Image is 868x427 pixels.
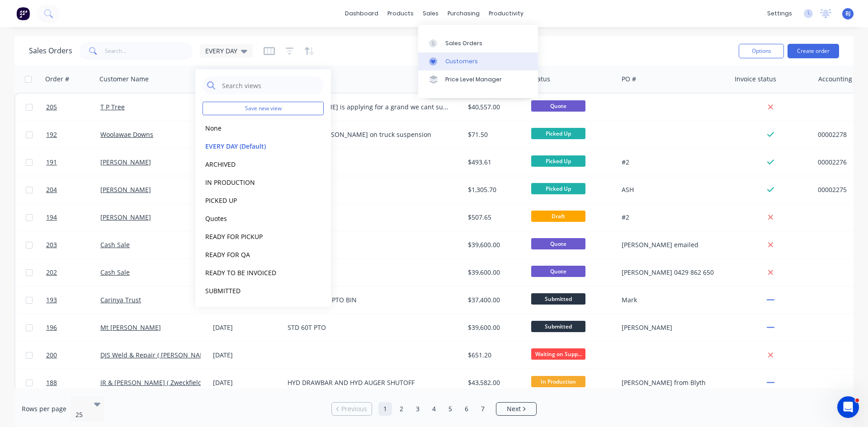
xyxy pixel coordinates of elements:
div: sales [418,7,443,20]
a: 192 [46,121,100,148]
span: 204 [46,185,57,194]
span: 191 [46,158,57,167]
div: productivity [484,7,528,20]
input: Search views [221,76,319,94]
span: 202 [46,268,57,277]
div: #2 [622,213,722,222]
a: 193 [46,286,100,314]
a: Price Level Manager [418,70,538,89]
div: $39,600.00 [468,323,521,332]
div: $1,305.70 [468,185,521,194]
span: BJ [845,9,851,18]
a: Page 3 [411,402,425,416]
a: [PERSON_NAME] [100,185,151,194]
button: Options [739,44,784,58]
div: Price Level Manager [445,75,502,84]
a: 204 [46,176,100,203]
div: $493.61 [468,158,521,167]
span: Draft [531,211,585,222]
div: [PERSON_NAME] from Blyth [622,378,722,387]
div: #2 [622,158,722,167]
div: $507.65 [468,213,521,222]
div: [PERSON_NAME] emailed [622,240,722,249]
span: 188 [46,378,57,387]
a: Mt [PERSON_NAME] [100,323,161,332]
div: 25 [75,410,86,419]
span: Quote [531,266,585,277]
a: T P Tree [100,103,125,111]
h1: Sales Orders [29,47,72,55]
button: Save new view [203,102,324,115]
a: Page 1 is your current page [378,402,392,416]
div: [DATE] [213,323,280,332]
a: Carinya Trust [100,296,141,304]
span: Waiting on Supp... [531,348,585,360]
div: Customers [445,57,478,66]
a: 203 [46,231,100,258]
a: 194 [46,204,100,231]
div: Open Top 60T PTO BIN [288,296,452,305]
button: READY FOR PICKUP [203,231,306,242]
button: Create order [788,44,839,58]
span: Quote [531,238,585,249]
span: Submitted [531,321,585,332]
div: [DATE] [213,378,280,387]
a: Customers [418,52,538,70]
div: $40,557.00 [468,103,521,112]
a: Cash Sale [100,268,130,277]
button: Quotes [203,213,306,224]
a: Page 4 [427,402,441,416]
span: Picked Up [531,155,585,167]
a: dashboard [340,7,383,20]
a: 200 [46,342,100,369]
a: 202 [46,259,100,286]
span: Submitted [531,293,585,305]
a: [PERSON_NAME] [100,158,151,166]
span: 193 [46,296,57,305]
button: READY FOR QA [203,249,306,260]
a: 205 [46,94,100,121]
div: [PERSON_NAME] 0429 862 650 [622,268,722,277]
span: 192 [46,130,57,139]
button: READY TO BE INVOICED [203,267,306,278]
span: 205 [46,103,57,112]
a: Previous page [332,404,372,413]
div: settings [763,7,797,20]
div: [PERSON_NAME] is applying for a grand we cant supply a bin by harvest 2025 so he will come back t... [288,103,452,112]
a: IR & [PERSON_NAME] ( Zweckfields ) [100,378,209,387]
iframe: Intercom live chat [837,396,859,418]
a: Page 2 [395,402,408,416]
button: SUBMITTED [203,286,306,296]
div: Customer Name [99,75,149,84]
div: $71.50 [468,130,521,139]
span: Previous [341,404,367,413]
button: EVERY DAY (Default) [203,141,306,151]
span: 200 [46,351,57,360]
input: Search... [105,42,193,60]
button: PICKED UP [203,195,306,206]
a: DJS Weld & Repair ( [PERSON_NAME] ) [100,351,215,359]
div: $43,582.00 [468,378,521,387]
a: Page 6 [460,402,473,416]
span: Rows per page [22,404,66,413]
span: EVERY DAY [205,46,237,56]
div: [DATE] [213,351,280,360]
div: Sales Orders [445,39,482,47]
div: $651.20 [468,351,521,360]
button: IN PRODUCTION [203,177,306,188]
span: Quote [531,100,585,112]
div: products [383,7,418,20]
a: [PERSON_NAME] [100,213,151,221]
div: $37,400.00 [468,296,521,305]
a: 196 [46,314,100,341]
a: Woolawae Downs [100,130,153,139]
div: Order # [45,75,69,84]
span: Picked Up [531,128,585,139]
span: 203 [46,240,57,249]
img: Factory [16,7,30,20]
div: Press out [PERSON_NAME] on truck suspension [288,130,452,139]
div: $39,600.00 [468,240,521,249]
span: 194 [46,213,57,222]
a: Next page [496,404,536,413]
a: Page 5 [443,402,457,416]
